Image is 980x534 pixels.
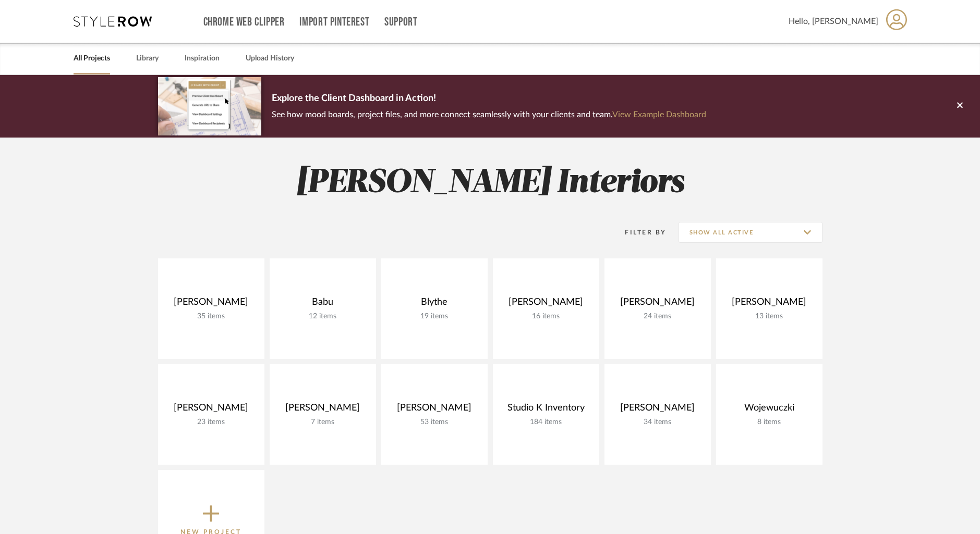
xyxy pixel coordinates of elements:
div: 53 items [390,418,479,427]
div: 184 items [501,418,591,427]
div: 16 items [501,312,591,321]
a: Import Pinterest [299,18,369,27]
a: Library [136,52,159,66]
div: 19 items [390,312,479,321]
div: [PERSON_NAME] [613,296,703,312]
div: 35 items [166,312,256,321]
div: [PERSON_NAME] [613,402,703,418]
div: Wojewuczki [724,402,814,418]
div: 13 items [724,312,814,321]
div: Studio K Inventory [501,402,591,418]
div: [PERSON_NAME] [501,296,591,312]
div: [PERSON_NAME] [390,402,479,418]
a: Upload History [246,52,294,66]
span: Hello, [PERSON_NAME] [789,15,878,28]
div: Filter By [612,227,667,238]
div: [PERSON_NAME] [278,402,368,418]
div: 23 items [166,418,256,427]
a: Support [384,18,417,27]
div: 12 items [278,312,368,321]
div: 24 items [613,312,703,321]
p: See how mood boards, project files, and more connect seamlessly with your clients and team. [272,107,706,122]
p: Explore the Client Dashboard in Action! [272,91,706,107]
div: Babu [278,296,368,312]
div: Blythe [390,296,479,312]
div: [PERSON_NAME] [166,296,256,312]
div: [PERSON_NAME] [724,296,814,312]
div: [PERSON_NAME] [166,402,256,418]
img: d5d033c5-7b12-40c2-a960-1ecee1989c38.png [158,77,261,135]
a: Inspiration [185,52,220,66]
div: 34 items [613,418,703,427]
div: 8 items [724,418,814,427]
div: 7 items [278,418,368,427]
h2: [PERSON_NAME] Interiors [115,164,866,203]
a: All Projects [74,52,110,66]
a: Chrome Web Clipper [203,18,285,27]
a: View Example Dashboard [612,110,706,119]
